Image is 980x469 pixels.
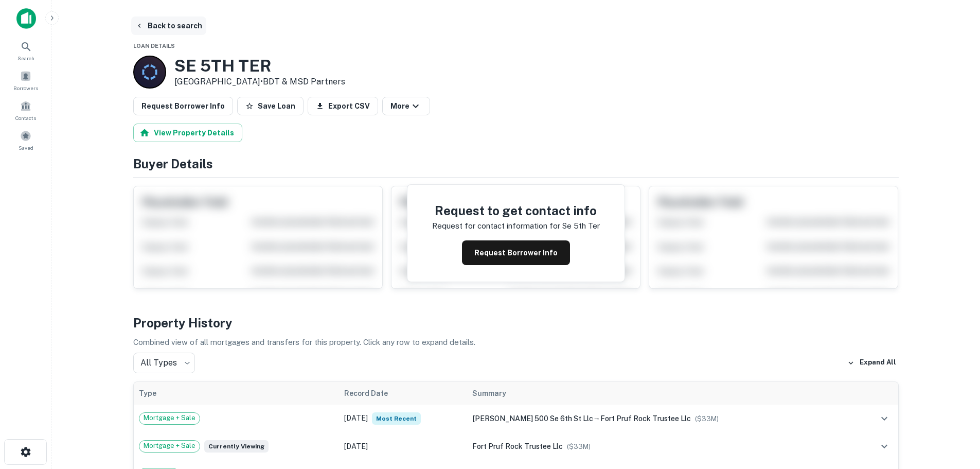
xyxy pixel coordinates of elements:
[929,387,980,436] iframe: Chat Widget
[308,97,378,115] button: Export CSV
[567,443,591,450] span: ($ 33M )
[133,154,899,173] h4: Buyer Details
[339,405,467,432] td: [DATE]
[472,442,563,450] span: fort pruf rock trustee llc
[3,37,48,64] a: Search
[133,124,242,142] button: View Property Details
[382,97,430,115] button: More
[133,353,195,373] div: All Types
[876,410,893,427] button: expand row
[3,96,48,124] a: Contacts
[600,414,691,423] span: fort pruf rock trustee llc
[133,43,175,49] span: Loan Details
[15,114,36,122] span: Contacts
[432,201,600,220] h4: Request to get contact info
[204,440,269,453] span: Currently viewing
[462,240,570,265] button: Request Borrower Info
[16,8,36,29] img: capitalize-icon.png
[562,220,600,232] p: se 5th ter
[432,220,560,232] p: Request for contact information for
[467,382,857,405] th: Summary
[139,441,200,451] span: Mortgage + Sale
[695,415,719,423] span: ($ 33M )
[339,382,467,405] th: Record Date
[845,355,899,371] button: Expand All
[19,144,33,152] span: Saved
[131,16,206,35] button: Back to search
[263,77,345,86] a: BDT & MSD Partners
[3,126,48,154] a: Saved
[237,97,304,115] button: Save Loan
[13,84,38,92] span: Borrowers
[174,76,345,88] p: [GEOGRAPHIC_DATA] •
[17,54,34,62] span: Search
[3,66,48,94] a: Borrowers
[372,412,421,425] span: Most Recent
[472,413,852,424] div: →
[133,336,899,349] p: Combined view of all mortgages and transfers for this property. Click any row to expand details.
[339,432,467,460] td: [DATE]
[472,414,593,423] span: [PERSON_NAME] 500 se 6th st llc
[139,413,200,423] span: Mortgage + Sale
[134,382,340,405] th: Type
[133,97,233,115] button: Request Borrower Info
[876,438,893,455] button: expand row
[133,314,899,332] h4: Property History
[174,56,345,76] h3: SE 5TH TER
